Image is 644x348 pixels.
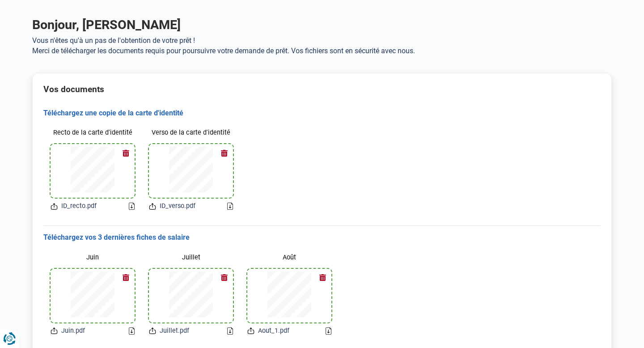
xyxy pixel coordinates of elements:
label: Juillet [149,250,233,265]
span: Juillet.pdf [160,326,189,336]
span: Juin.pdf [61,326,85,336]
label: Verso de la carte d'identité [149,125,233,140]
label: Juin [51,250,135,265]
span: ID_recto.pdf [61,201,97,211]
a: Download [129,327,135,335]
label: Recto de la carte d'identité [51,125,135,140]
p: Vous n'êtes qu'à un pas de l'obtention de votre prêt ! [32,36,612,45]
span: Aout_1.pdf [258,326,289,336]
a: Download [227,327,233,335]
h3: Téléchargez vos 3 dernières fiches de salaire [43,233,601,242]
h2: Vos documents [43,84,601,94]
a: Download [326,327,331,335]
p: Merci de télécharger les documents requis pour poursuivre votre demande de prêt. Vos fichiers son... [32,47,612,55]
label: Août [247,250,331,265]
a: Download [227,203,233,210]
h3: Téléchargez une copie de la carte d'identité [43,109,601,118]
a: Download [129,203,135,210]
span: ID_verso.pdf [160,201,195,211]
h1: Bonjour, [PERSON_NAME] [32,17,612,33]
